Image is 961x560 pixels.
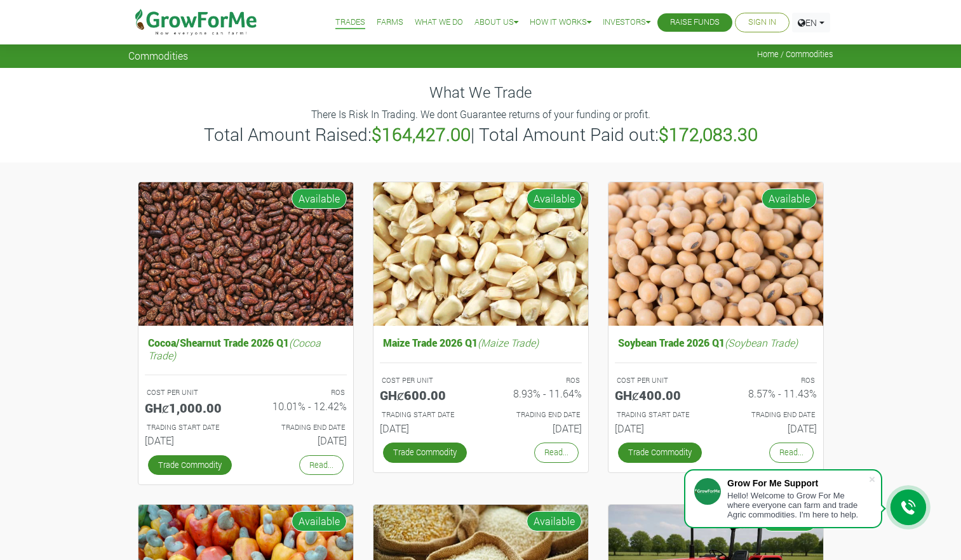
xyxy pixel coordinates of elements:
[725,336,798,349] i: (Soybean Trade)
[382,410,469,420] p: Estimated Trading Start Date
[380,333,582,439] a: Maize Trade 2026 Q1(Maize Trade) COST PER UNIT GHȼ600.00 ROS 8.93% - 11.64% TRADING START DATE [D...
[145,333,347,451] a: Cocoa/Shearnut Trade 2026 Q1(Cocoa Trade) COST PER UNIT GHȼ1,000.00 ROS 10.01% - 12.42% TRADING S...
[530,16,591,29] a: How it Works
[527,189,582,209] span: Available
[415,16,463,29] a: What We Do
[492,410,580,420] p: Estimated Trading End Date
[527,511,582,531] span: Available
[490,422,582,434] h6: [DATE]
[372,123,471,146] b: $164,427.00
[380,387,471,403] h5: GHȼ600.00
[147,387,234,398] p: COST PER UNIT
[725,422,817,434] h6: [DATE]
[299,455,344,475] a: Read...
[255,434,347,446] h6: [DATE]
[257,422,345,433] p: Estimated Trading End Date
[148,336,321,361] i: (Cocoa Trade)
[148,455,232,475] a: Trade Commodity
[727,375,815,386] p: ROS
[534,443,579,462] a: Read...
[659,123,758,146] b: $172,083.30
[727,410,815,420] p: Estimated Trading End Date
[138,182,353,326] img: growforme image
[492,375,580,386] p: ROS
[792,13,830,32] a: EN
[474,16,518,29] a: About Us
[608,182,823,326] img: growforme image
[128,83,833,102] h4: What We Trade
[615,387,706,403] h5: GHȼ400.00
[603,16,650,29] a: Investors
[292,511,347,531] span: Available
[618,443,702,462] a: Trade Commodity
[257,387,345,398] p: ROS
[377,16,403,29] a: Farms
[380,422,471,434] h6: [DATE]
[757,50,833,59] span: Home / Commodities
[130,107,831,122] p: There Is Risk In Trading. We dont Guarantee returns of your funding or profit.
[145,400,236,415] h5: GHȼ1,000.00
[762,189,817,209] span: Available
[128,50,188,62] span: Commodities
[373,182,588,326] img: growforme image
[335,16,365,29] a: Trades
[725,387,817,399] h6: 8.57% - 11.43%
[769,443,814,462] a: Read...
[727,478,868,488] div: Grow For Me Support
[617,375,704,386] p: COST PER UNIT
[490,387,582,399] h6: 8.93% - 11.64%
[617,410,704,420] p: Estimated Trading Start Date
[145,434,236,446] h6: [DATE]
[670,16,720,29] a: Raise Funds
[147,422,234,433] p: Estimated Trading Start Date
[615,422,706,434] h6: [DATE]
[727,491,868,519] div: Hello! Welcome to Grow For Me where everyone can farm and trade Agric commodities. I'm here to help.
[145,333,347,364] h5: Cocoa/Shearnut Trade 2026 Q1
[615,333,817,352] h5: Soybean Trade 2026 Q1
[380,333,582,352] h5: Maize Trade 2026 Q1
[383,443,467,462] a: Trade Commodity
[478,336,539,349] i: (Maize Trade)
[748,16,776,29] a: Sign In
[615,333,817,439] a: Soybean Trade 2026 Q1(Soybean Trade) COST PER UNIT GHȼ400.00 ROS 8.57% - 11.43% TRADING START DAT...
[382,375,469,386] p: COST PER UNIT
[292,189,347,209] span: Available
[255,400,347,412] h6: 10.01% - 12.42%
[130,124,831,145] h3: Total Amount Raised: | Total Amount Paid out:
